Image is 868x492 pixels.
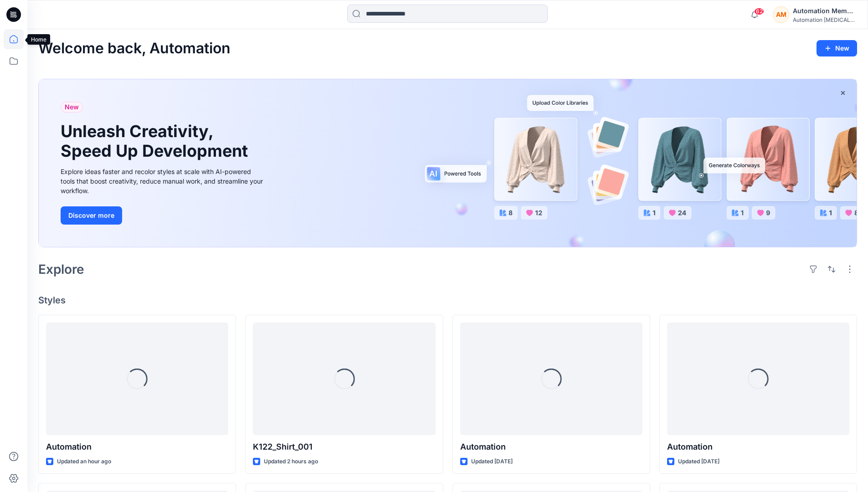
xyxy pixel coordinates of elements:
p: Automation [667,441,849,453]
div: Automation [MEDICAL_DATA]... [793,16,857,23]
p: Updated an hour ago [57,457,111,466]
h2: Welcome back, Automation [38,40,231,57]
p: Updated [DATE] [471,457,513,466]
h4: Styles [38,295,857,306]
button: New [817,40,857,56]
div: AM [773,6,789,23]
h2: Explore [38,262,84,277]
div: Automation Member [793,5,857,16]
p: Updated [DATE] [678,457,719,466]
a: Discover more [61,206,266,225]
p: Automation [46,441,228,453]
span: 62 [754,8,764,15]
div: Explore ideas faster and recolor styles at scale with AI-powered tools that boost creativity, red... [61,167,266,195]
span: New [65,102,79,113]
p: Automation [460,441,642,453]
button: Discover more [61,206,122,225]
p: K122_Shirt_001 [253,441,435,453]
h1: Unleash Creativity, Speed Up Development [61,122,252,161]
p: Updated 2 hours ago [264,457,318,466]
